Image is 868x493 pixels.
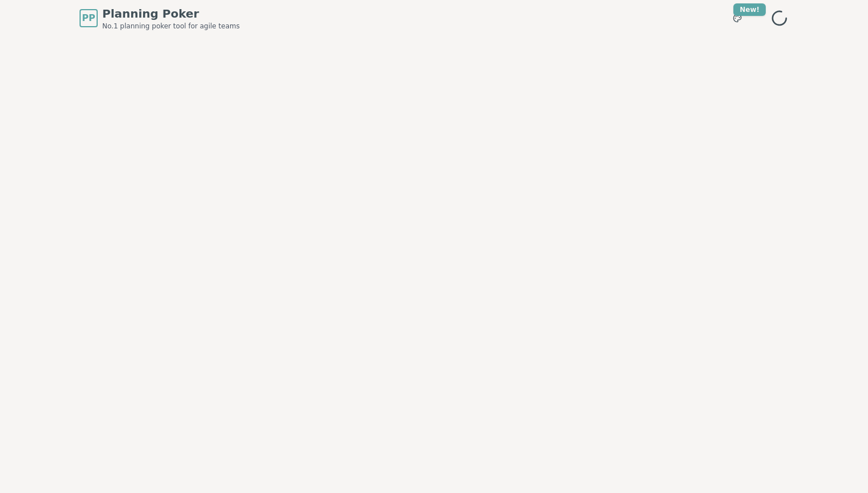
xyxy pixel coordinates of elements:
button: New! [727,8,748,28]
span: PP [82,11,95,25]
span: Planning Poker [102,6,240,22]
div: New! [733,3,766,16]
span: No.1 planning poker tool for agile teams [102,22,240,31]
a: PPPlanning PokerNo.1 planning poker tool for agile teams [80,6,240,31]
